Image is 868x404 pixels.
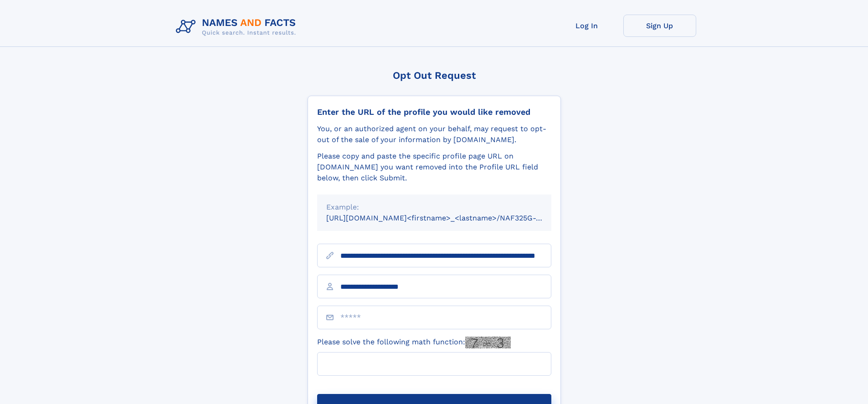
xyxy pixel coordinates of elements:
[172,15,303,39] img: Logo Names and Facts
[317,151,551,184] div: Please copy and paste the specific profile page URL on [DOMAIN_NAME] you want removed into the Pr...
[317,123,551,145] div: You, or an authorized agent on your behalf, may request to opt-out of the sale of your informatio...
[326,214,569,222] small: [URL][DOMAIN_NAME]<firstname>_<lastname>/NAF325G-xxxxxxxx
[317,337,511,348] label: Please solve the following math function:
[308,70,561,81] div: Opt Out Request
[317,107,551,117] div: Enter the URL of the profile you would like removed
[623,15,696,37] a: Sign Up
[326,202,542,213] div: Example:
[550,15,623,37] a: Log In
